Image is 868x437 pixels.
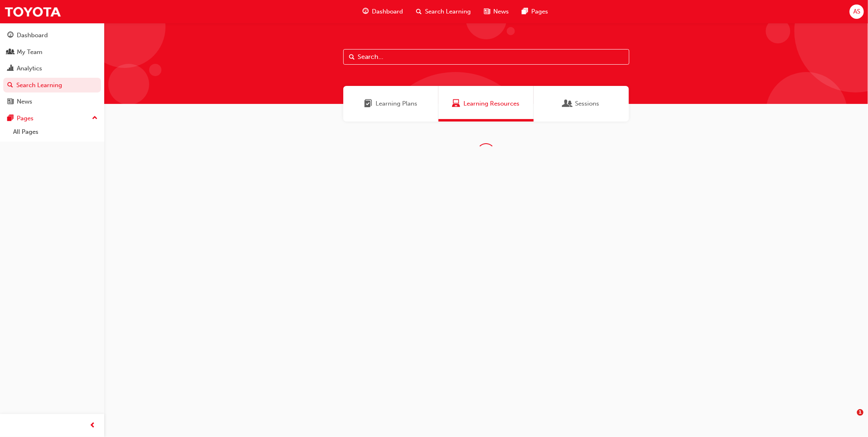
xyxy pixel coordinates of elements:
iframe: Intercom live chat [840,409,860,429]
div: Pages [17,114,34,123]
a: News [3,94,101,109]
span: prev-icon [90,421,96,431]
span: news-icon [484,7,490,17]
img: Trak [4,2,61,21]
span: search-icon [416,7,422,17]
a: news-iconNews [477,3,515,20]
a: Search Learning [3,78,101,93]
span: news-icon [7,98,13,106]
div: Analytics [17,64,42,73]
a: My Team [3,45,101,60]
span: Learning Plans [376,99,417,108]
button: AS [850,5,864,19]
span: 1 [857,409,864,416]
span: chart-icon [7,65,13,72]
a: Analytics [3,61,101,76]
span: up-icon [92,113,98,124]
a: search-iconSearch Learning [409,3,477,20]
button: Pages [3,111,101,126]
div: My Team [17,47,43,57]
span: Learning Resources [464,99,520,108]
span: Learning Resources [452,99,461,108]
a: All Pages [10,126,101,138]
span: Sessions [575,99,599,108]
a: Dashboard [3,28,101,43]
span: Search Learning [425,7,471,16]
span: guage-icon [362,7,369,17]
a: pages-iconPages [515,3,555,20]
span: pages-icon [522,7,528,17]
input: Search... [343,49,629,65]
span: Search [349,52,355,62]
span: people-icon [7,49,13,56]
span: Dashboard [372,7,403,16]
span: News [493,7,509,16]
a: guage-iconDashboard [356,3,409,20]
span: AS [853,7,860,16]
span: Learning Plans [364,99,372,108]
span: guage-icon [7,32,13,39]
span: Sessions [564,99,572,108]
span: Pages [531,7,548,16]
a: Learning PlansLearning Plans [343,86,438,122]
a: Learning ResourcesLearning Resources [438,86,534,122]
span: search-icon [7,82,13,89]
a: SessionsSessions [534,86,629,122]
div: News [17,97,32,106]
button: DashboardMy TeamAnalyticsSearch LearningNews [3,26,101,111]
span: pages-icon [7,115,13,122]
div: Dashboard [17,31,48,40]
